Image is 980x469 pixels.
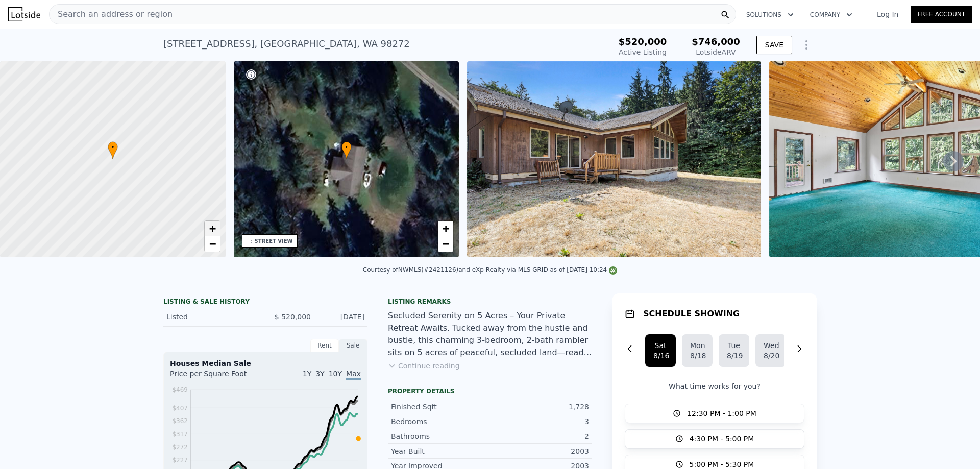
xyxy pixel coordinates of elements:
[653,340,668,351] div: Sat
[209,237,215,250] span: −
[391,446,490,456] div: Year Built
[310,339,339,352] div: Rent
[341,141,352,159] div: •
[467,61,761,257] img: Sale: 167475679 Parcel: 103937091
[653,351,668,361] div: 8/16
[255,237,293,245] div: STREET VIEW
[802,6,861,24] button: Company
[911,6,972,23] a: Free Account
[645,334,676,367] button: Sat8/16
[163,37,410,51] div: [STREET_ADDRESS] , [GEOGRAPHIC_DATA] , WA 98272
[625,381,804,391] p: What time works for you?
[363,266,617,274] div: Courtesy of NWMLS (#2421126) and eXp Realty via MLS GRID as of [DATE] 10:24
[692,47,740,57] div: Lotside ARV
[755,334,786,367] button: Wed8/20
[166,312,257,322] div: Listed
[388,310,592,359] div: Secluded Serenity on 5 Acres – Your Private Retreat Awaits. Tucked away from the hustle and bustl...
[108,143,118,152] span: •
[490,402,589,412] div: 1,728
[490,416,589,427] div: 3
[205,221,220,236] a: Zoom in
[50,8,173,20] span: Search an address or region
[170,368,265,385] div: Price per Square Foot
[609,266,617,275] img: NWMLS Logo
[303,369,311,378] span: 1Y
[719,334,749,367] button: Tue8/19
[619,48,667,56] span: Active Listing
[756,36,792,54] button: SAVE
[319,312,364,322] div: [DATE]
[388,298,592,306] div: Listing remarks
[625,429,804,449] button: 4:30 PM - 5:00 PM
[490,446,589,456] div: 2003
[339,339,367,352] div: Sale
[209,222,215,235] span: +
[687,408,756,418] span: 12:30 PM - 1:00 PM
[438,221,453,236] a: Zoom in
[172,417,188,425] tspan: $362
[172,386,188,393] tspan: $469
[341,143,352,152] span: •
[796,35,817,55] button: Show Options
[443,237,449,250] span: −
[391,431,490,441] div: Bathrooms
[764,340,778,351] div: Wed
[643,308,740,320] h1: SCHEDULE SHOWING
[172,405,188,412] tspan: $407
[329,369,342,378] span: 10Y
[275,313,311,321] span: $ 520,000
[692,36,740,47] span: $746,000
[619,36,667,47] span: $520,000
[391,416,490,427] div: Bedrooms
[682,334,713,367] button: Mon8/18
[205,236,220,252] a: Zoom out
[625,404,804,423] button: 12:30 PM - 1:00 PM
[690,434,754,444] span: 4:30 PM - 5:00 PM
[690,351,704,361] div: 8/18
[443,222,449,235] span: +
[170,358,361,368] div: Houses Median Sale
[346,369,361,380] span: Max
[438,236,453,252] a: Zoom out
[727,351,741,361] div: 8/19
[690,340,704,351] div: Mon
[172,457,188,464] tspan: $227
[172,431,188,438] tspan: $317
[8,7,40,21] img: Lotside
[490,431,589,441] div: 2
[315,369,324,378] span: 3Y
[391,402,490,412] div: Finished Sqft
[388,387,592,396] div: Property details
[727,340,741,351] div: Tue
[388,361,460,371] button: Continue reading
[738,6,802,24] button: Solutions
[108,141,118,159] div: •
[865,9,911,19] a: Log In
[764,351,778,361] div: 8/20
[163,298,367,308] div: LISTING & SALE HISTORY
[172,443,188,451] tspan: $272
